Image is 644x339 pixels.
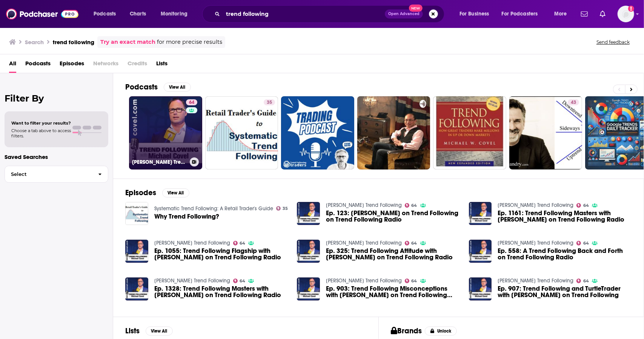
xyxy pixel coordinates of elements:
[233,279,246,283] a: 64
[125,326,140,336] h2: Lists
[412,279,417,283] span: 64
[267,99,272,106] span: 35
[326,210,460,223] a: Ep. 123: Michael Covel on Trend Following on Trend Following Radio
[156,57,168,73] a: Lists
[469,240,492,263] img: Ep. 558: A Trend Following Back and Forth on Trend Following Radio
[154,248,288,260] a: Ep. 1055: Trend Following Flagship with Michael Covel on Trend Following Radio
[405,279,417,283] a: 64
[326,277,402,284] a: Michael Covel's Trend Following
[391,326,422,336] h2: Brands
[618,6,634,22] span: Logged in as CaveHenricks
[25,39,44,46] h3: Search
[154,248,288,260] span: Ep. 1055: Trend Following Flagship with [PERSON_NAME] on Trend Following Radio
[568,99,579,105] a: 43
[498,285,632,298] span: Ep. 907: Trend Following and TurtleTrader with [PERSON_NAME] on Trend Following
[576,203,589,208] a: 64
[94,9,116,19] span: Podcasts
[5,166,108,183] button: Select
[130,9,146,19] span: Charts
[326,202,402,208] a: Michael Covel's Trend Following
[297,240,320,263] img: Ep. 325: Trend Following Attitude with Michael Covel on Trend Following Radio
[509,96,583,169] a: 43
[469,202,492,225] img: Ep. 1161: Trend Following Masters with Michael Covel on Trend Following Radio
[205,96,278,169] a: 35
[5,93,108,104] h2: Filter By
[498,240,573,246] a: Michael Covel's Trend Following
[125,277,148,300] img: Ep. 1328: Trend Following Masters with Michael Covel on Trend Following Radio
[583,242,589,245] span: 64
[154,213,219,220] a: Why Trend Following?
[128,57,147,73] span: Credits
[161,9,188,19] span: Monitoring
[164,83,191,92] button: View All
[233,241,246,245] a: 64
[454,8,499,20] button: open menu
[11,128,71,139] span: Choose a tab above to access filters.
[498,210,632,223] span: Ep. 1161: Trend Following Masters with [PERSON_NAME] on Trend Following Radio
[9,57,16,73] a: All
[132,159,187,165] h3: [PERSON_NAME] Trend Following
[460,9,489,19] span: For Business
[583,204,589,207] span: 64
[125,240,148,263] img: Ep. 1055: Trend Following Flagship with Michael Covel on Trend Following Radio
[125,188,189,197] a: EpisodesView All
[283,207,288,210] span: 35
[326,285,460,298] span: Ep. 903: Trend Following Misconceptions with [PERSON_NAME] on Trend Following Radio
[264,99,275,105] a: 35
[11,120,71,126] span: Want to filter your results?
[157,38,222,46] span: for more precise results
[88,8,126,20] button: open menu
[25,57,51,73] a: Podcasts
[276,206,288,211] a: 35
[162,188,189,197] button: View All
[240,279,245,283] span: 64
[469,277,492,300] img: Ep. 907: Trend Following and TurtleTrader with Michael Covel on Trend Following
[297,277,320,300] img: Ep. 903: Trend Following Misconceptions with Michael Covel on Trend Following Radio
[594,39,632,45] button: Send feedback
[297,202,320,225] img: Ep. 123: Michael Covel on Trend Following on Trend Following Radio
[571,99,576,106] span: 43
[405,203,417,208] a: 64
[125,188,156,197] h2: Episodes
[154,285,288,298] a: Ep. 1328: Trend Following Masters with Michael Covel on Trend Following Radio
[498,202,573,208] a: Michael Covel's Trend Following
[583,279,589,283] span: 64
[326,285,460,298] a: Ep. 903: Trend Following Misconceptions with Michael Covel on Trend Following Radio
[146,327,173,336] button: View All
[618,6,634,22] button: Show profile menu
[549,8,576,20] button: open menu
[6,7,78,21] img: Podchaser - Follow, Share and Rate Podcasts
[5,172,92,177] span: Select
[53,39,94,46] h3: trend following
[326,248,460,260] a: Ep. 325: Trend Following Attitude with Michael Covel on Trend Following Radio
[154,285,288,298] span: Ep. 1328: Trend Following Masters with [PERSON_NAME] on Trend Following Radio
[125,326,173,336] a: ListsView All
[576,241,589,245] a: 64
[93,57,118,73] span: Networks
[554,9,567,19] span: More
[125,8,151,20] a: Charts
[385,9,423,18] button: Open AdvancedNew
[326,210,460,223] span: Ep. 123: [PERSON_NAME] on Trend Following on Trend Following Radio
[154,205,273,212] a: Systematic Trend Following: A Retail Trader's Guide
[154,277,230,284] a: Michael Covel's Trend Following
[326,240,402,246] a: Michael Covel's Trend Following
[597,8,609,20] a: Show notifications dropdown
[125,82,191,92] a: PodcastsView All
[412,242,417,245] span: 64
[498,248,632,260] a: Ep. 558: A Trend Following Back and Forth on Trend Following Radio
[618,6,634,22] img: User Profile
[425,327,457,336] button: Unlock
[186,99,197,105] a: 64
[5,153,108,160] p: Saved Searches
[388,12,420,16] span: Open Advanced
[498,285,632,298] a: Ep. 907: Trend Following and TurtleTrader with Michael Covel on Trend Following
